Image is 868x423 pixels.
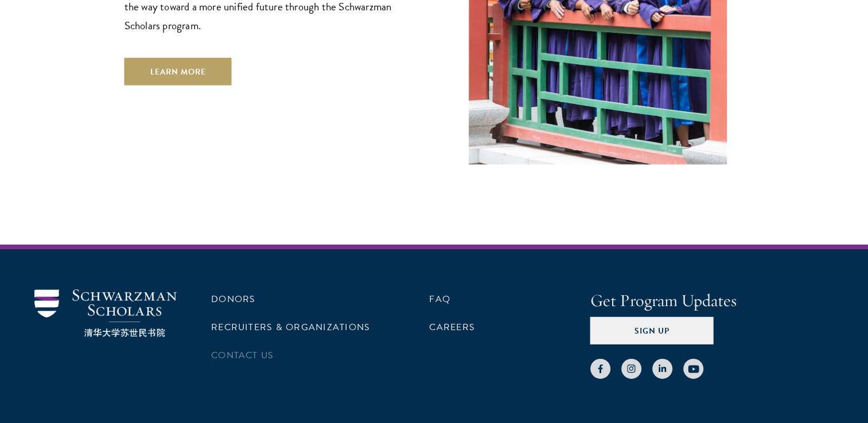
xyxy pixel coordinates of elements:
a: Contact Us [211,348,274,362]
a: Recruiters & Organizations [211,320,370,334]
img: Schwarzman Scholars [34,289,177,337]
button: Sign Up [590,317,714,344]
a: Careers [429,320,475,334]
a: Learn More [124,58,232,85]
a: FAQ [429,292,450,306]
a: Donors [211,292,255,306]
h4: Get Program Updates [590,289,834,312]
